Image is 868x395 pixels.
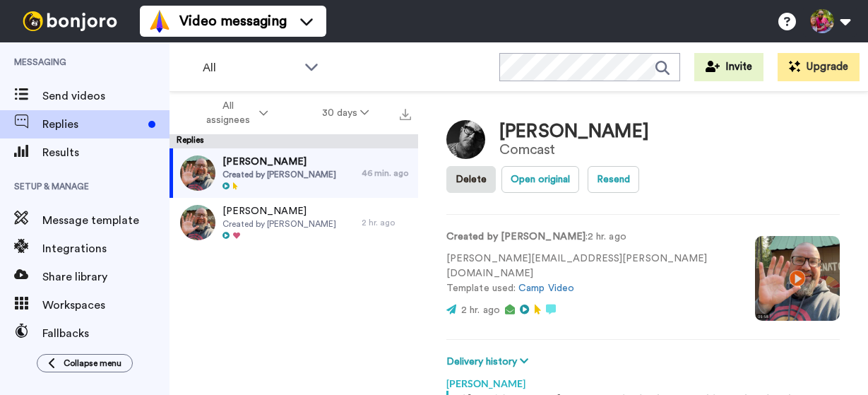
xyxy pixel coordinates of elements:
[42,269,170,285] span: Share library
[172,93,295,133] button: All assignees
[42,240,170,257] span: Integrations
[518,283,574,293] a: Camp Video
[499,142,649,158] div: Comcast
[396,102,415,124] button: Export all results that match these filters now.
[42,144,170,161] span: Results
[180,205,215,240] img: 4fb2f770-7ae1-4f14-9ab2-36966be77d0d-thumb.jpg
[37,354,133,372] button: Collapse menu
[446,370,840,391] div: [PERSON_NAME]
[446,232,585,242] strong: Created by [PERSON_NAME]
[446,252,734,296] p: [PERSON_NAME][EMAIL_ADDRESS][PERSON_NAME][DOMAIN_NAME] Template used:
[222,155,336,169] span: [PERSON_NAME]
[170,134,418,148] div: Replies
[446,166,496,193] button: Delete
[64,358,121,369] span: Collapse menu
[694,53,763,81] button: Invite
[170,148,418,198] a: [PERSON_NAME]Created by [PERSON_NAME]46 min. ago
[295,100,396,126] button: 30 days
[446,354,533,370] button: Delivery history
[362,217,411,228] div: 2 hr. ago
[778,53,860,81] button: Upgrade
[222,204,336,218] span: [PERSON_NAME]
[222,218,336,230] span: Created by [PERSON_NAME]
[400,109,411,120] img: export.svg
[180,155,215,191] img: 4fb2f770-7ae1-4f14-9ab2-36966be77d0d-thumb.jpg
[42,297,170,314] span: Workspaces
[42,88,170,105] span: Send videos
[362,167,411,179] div: 46 min. ago
[17,11,123,31] img: bj-logo-header-white.svg
[222,169,336,180] span: Created by [PERSON_NAME]
[446,120,485,159] img: Image of Steve Rolfe
[588,166,639,193] button: Resend
[42,212,170,229] span: Message template
[501,166,579,193] button: Open original
[170,198,418,247] a: [PERSON_NAME]Created by [PERSON_NAME]2 hr. ago
[199,99,256,127] span: All assignees
[42,116,143,133] span: Replies
[179,11,287,31] span: Video messaging
[446,230,734,244] p: : 2 hr. ago
[499,122,649,142] div: [PERSON_NAME]
[42,325,170,342] span: Fallbacks
[461,305,500,315] span: 2 hr. ago
[203,59,297,76] span: All
[148,10,171,33] img: vm-color.svg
